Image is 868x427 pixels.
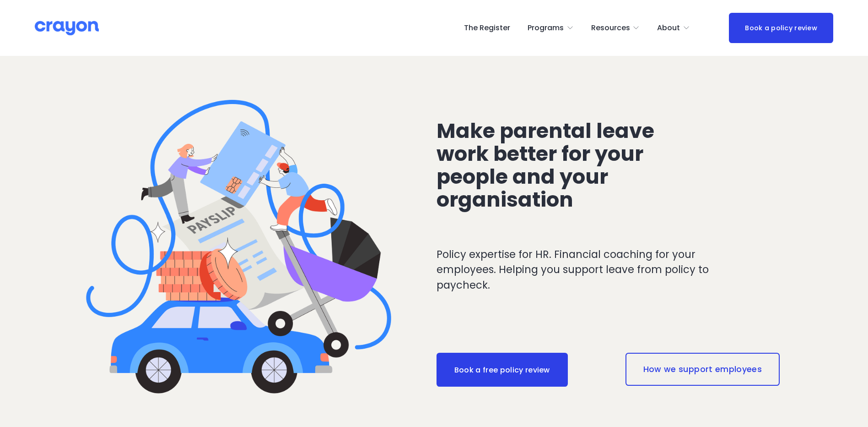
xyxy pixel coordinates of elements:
[729,13,833,43] a: Book a policy review
[437,116,659,214] span: Make parental leave work better for your people and your organisation
[657,22,680,35] span: About
[528,22,564,35] span: Programs
[591,21,640,35] a: folder dropdown
[35,20,99,36] img: Crayon
[625,353,780,386] a: How we support employees
[657,21,690,35] a: folder dropdown
[437,247,746,293] p: Policy expertise for HR. Financial coaching for your employees. Helping you support leave from po...
[528,21,574,35] a: folder dropdown
[591,22,630,35] span: Resources
[464,21,510,35] a: The Register
[437,353,568,387] a: Book a free policy review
